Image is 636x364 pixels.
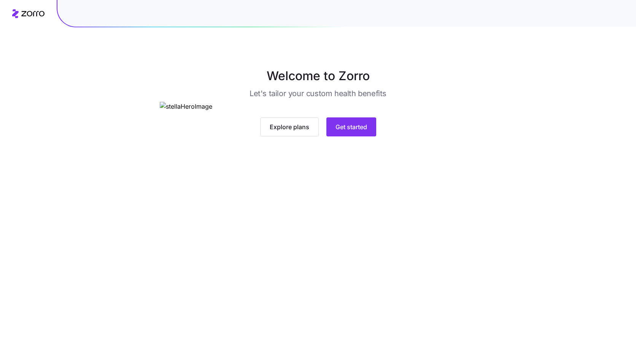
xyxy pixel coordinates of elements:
[250,88,386,99] h3: Let's tailor your custom health benefits
[260,117,319,136] button: Explore plans
[129,67,507,85] h1: Welcome to Zorro
[270,122,309,131] span: Explore plans
[326,117,376,136] button: Get started
[160,102,477,111] img: stellaHeroImage
[335,122,367,131] span: Get started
